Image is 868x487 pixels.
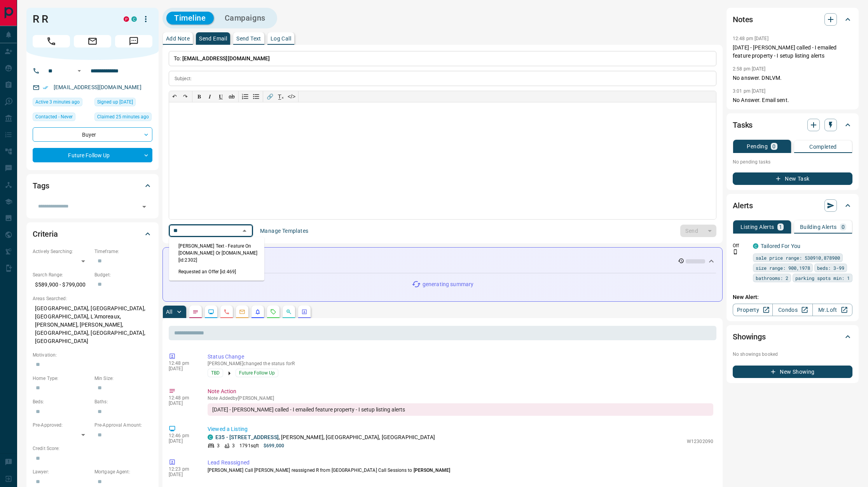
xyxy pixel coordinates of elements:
p: Min Size: [94,375,152,382]
div: Alerts [733,196,852,215]
p: 12:48 pm [169,395,196,401]
p: Viewed a Listing [208,425,713,433]
p: generating summary [423,280,473,288]
span: Call [33,35,70,47]
span: Message [115,35,152,47]
p: Pre-Approval Amount: [94,422,152,429]
div: condos.ca [753,243,758,249]
p: 12:23 pm [169,466,196,472]
p: [DATE] [169,366,196,371]
a: Mr.Loft [812,304,852,316]
div: Wed Aug 13 2025 [94,113,152,123]
p: 12:48 pm [169,360,196,366]
p: , [PERSON_NAME], [GEOGRAPHIC_DATA], [GEOGRAPHIC_DATA] [215,433,435,441]
p: Pre-Approved: [33,422,91,429]
button: Open [139,201,150,212]
div: [DATE] - [PERSON_NAME] called - I emailed feature property - I setup listing alerts [208,403,713,416]
svg: Lead Browsing Activity [208,309,214,315]
p: No answer. DNLVM. [733,74,852,82]
div: Criteria [33,225,152,243]
p: 1 [779,224,782,230]
p: Timeframe: [94,248,152,255]
svg: Agent Actions [301,309,307,315]
p: Add Note [166,36,190,41]
div: Wed Aug 13 2025 [33,98,91,109]
s: ab [229,93,235,100]
p: Motivation: [33,352,152,359]
div: Future Follow Up [33,148,152,162]
svg: Emails [239,309,245,315]
button: Manage Templates [255,225,313,237]
span: Future Follow Up [239,369,275,377]
button: Open [75,66,84,76]
p: Budget: [94,271,152,278]
p: 1791 sqft [239,442,259,449]
span: bathrooms: 2 [756,274,788,282]
div: split button [680,225,716,237]
span: Active 3 minutes ago [35,98,80,106]
p: Areas Searched: [33,295,152,302]
div: Buyer [33,127,152,142]
p: Send Text [236,36,261,41]
button: 𝐁 [194,91,204,102]
p: [PERSON_NAME] Call [PERSON_NAME] reassigned R from [GEOGRAPHIC_DATA] Call Sessions to [208,467,713,474]
h2: Criteria [33,228,58,240]
p: Subject: [175,75,192,82]
h2: Tasks [733,119,753,131]
a: E35 - [STREET_ADDRESS] [215,434,279,440]
h1: R R [33,13,112,25]
p: New Alert: [733,293,852,301]
button: Numbered list [240,91,251,102]
div: Showings [733,327,852,346]
p: Building Alerts [800,224,837,230]
p: Off [733,242,748,249]
span: [EMAIL_ADDRESS][DOMAIN_NAME] [182,55,270,62]
span: sale price range: 530910,878900 [756,254,840,262]
svg: Opportunities [286,309,292,315]
span: Contacted - Never [35,113,73,121]
p: Pending [747,144,768,149]
p: Credit Score: [33,445,152,452]
p: Beds: [33,398,91,405]
p: No Answer. Email sent. [733,96,852,104]
svg: Email Verified [43,85,48,90]
p: To: [169,51,716,66]
button: 🔗 [264,91,275,102]
p: Status Change [208,353,713,361]
p: All [166,309,172,315]
span: Email [74,35,111,47]
p: Completed [809,144,837,149]
a: Property [733,304,773,316]
button: 𝑰 [204,91,215,102]
button: New Task [733,172,852,185]
h2: Notes [733,13,753,26]
span: [PERSON_NAME] [414,468,450,473]
div: Wed Aug 17 2022 [94,98,152,109]
p: 12:48 pm [DATE] [733,36,768,41]
p: No pending tasks [733,156,852,168]
p: Lead Reassigned [208,459,713,467]
p: Note Action [208,387,713,396]
button: 𝐔 [215,91,226,102]
li: Requested an Offer [id:469] [169,266,264,278]
svg: Push Notification Only [733,249,738,255]
button: Close [239,225,250,236]
button: ↶ [169,91,180,102]
p: Home Type: [33,375,91,382]
p: Log Call [271,36,291,41]
button: Bullet list [251,91,262,102]
div: Tasks [733,116,852,134]
div: Notes [733,10,852,29]
h2: Tags [33,179,49,192]
p: Send Email [199,36,227,41]
h2: Alerts [733,199,753,212]
p: 0 [772,144,775,149]
button: ↷ [180,91,191,102]
p: [DATE] - [PERSON_NAME] called - I emailed feature property - I setup listing alerts [733,44,852,60]
div: property.ca [124,16,129,22]
p: No showings booked [733,351,852,358]
p: 0 [842,224,845,230]
p: [DATE] [169,401,196,406]
p: Note Added by [PERSON_NAME] [208,396,713,401]
span: Claimed 25 minutes ago [97,113,149,121]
